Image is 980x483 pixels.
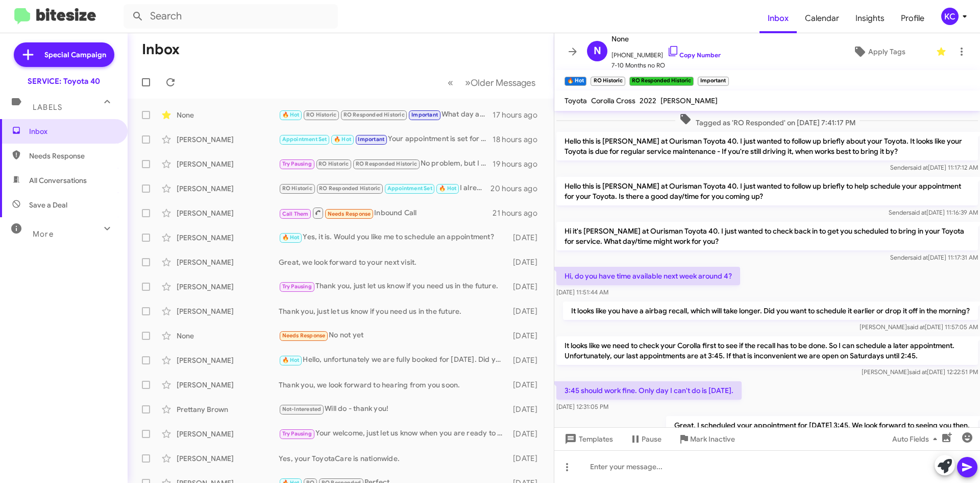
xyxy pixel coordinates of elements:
[562,430,613,448] span: Templates
[177,355,279,365] div: [PERSON_NAME]
[508,404,546,415] div: [DATE]
[893,4,933,33] a: Profile
[666,416,978,434] p: Great, I scheduled your appointment for [DATE] 3:45. We look forward to seeing you then.
[862,368,978,376] span: [PERSON_NAME] [DATE] 12:22:51 PM
[14,42,114,67] a: Special Campaign
[344,111,405,118] span: RO Responded Historic
[690,430,735,448] span: Mark Inactive
[640,96,656,105] span: 2022
[860,323,978,331] span: [PERSON_NAME] [DATE] 11:57:05 AM
[328,211,371,217] span: Needs Response
[279,133,493,145] div: Your appointment is set for [DATE] 1:00.
[442,72,459,93] button: Previous
[279,206,493,219] div: Inbound Call
[508,257,546,267] div: [DATE]
[177,159,279,169] div: [PERSON_NAME]
[279,232,508,243] div: Yes, it is. Would you like me to schedule an appointment?
[282,234,300,241] span: 🔥 Hot
[411,111,438,118] span: Important
[33,229,54,239] span: More
[508,355,546,365] div: [DATE]
[884,430,949,448] button: Auto Fields
[675,113,860,128] span: Tagged as 'RO Responded' on [DATE] 7:41:17 PM
[279,330,508,341] div: No not yet
[890,164,978,171] span: Sender [DATE] 11:17:12 AM
[667,51,721,59] a: Copy Number
[279,109,493,121] div: What day and time would you like to come in?
[909,209,926,216] span: said at
[177,257,279,267] div: [PERSON_NAME]
[334,136,351,143] span: 🔥 Hot
[279,257,508,267] div: Great, we look forward to your next visit.
[556,336,978,365] p: It looks like we need to check your Corolla first to see if the recall has to be done. So I can s...
[591,96,635,105] span: Corolla Cross
[442,72,542,93] nav: Page navigation example
[554,430,621,448] button: Templates
[279,403,508,415] div: Will do - thank you!
[508,331,546,341] div: [DATE]
[892,430,941,448] span: Auto Fields
[493,208,546,218] div: 21 hours ago
[759,4,797,33] a: Inbox
[491,183,546,194] div: 20 hours ago
[611,45,721,60] span: [PHONE_NUMBER]
[556,403,608,410] span: [DATE] 12:31:05 PM
[556,267,740,285] p: Hi, do you have time available next week around 4?
[826,42,931,61] button: Apply Tags
[907,323,925,331] span: said at
[493,159,546,169] div: 19 hours ago
[29,126,116,136] span: Inbox
[282,332,326,339] span: Needs Response
[282,185,312,192] span: RO Historic
[910,254,928,261] span: said at
[847,4,893,33] a: Insights
[508,380,546,390] div: [DATE]
[508,282,546,292] div: [DATE]
[177,282,279,292] div: [PERSON_NAME]
[177,429,279,439] div: [PERSON_NAME]
[279,281,508,292] div: Thank you, just let us know if you need us in the future.
[282,160,312,167] span: Try Pausing
[177,134,279,145] div: [PERSON_NAME]
[611,60,721,71] span: 7-10 Months no RO
[177,331,279,341] div: None
[698,77,728,86] small: Important
[565,96,587,105] span: Toyota
[282,283,312,290] span: Try Pausing
[28,76,100,86] div: SERVICE: Toyota 40
[279,306,508,316] div: Thank you, just let us know if you need us in the future.
[282,406,322,412] span: Not-Interested
[556,381,742,400] p: 3:45 should work fine. Only day I can't do is [DATE].
[44,50,106,60] span: Special Campaign
[493,110,546,120] div: 17 hours ago
[556,288,608,296] span: [DATE] 11:51:44 AM
[282,430,312,437] span: Try Pausing
[29,175,87,186] span: All Conversations
[279,380,508,390] div: Thank you, we look forward to hearing from you soon.
[508,233,546,243] div: [DATE]
[282,111,300,118] span: 🔥 Hot
[556,177,978,205] p: Hello this is [PERSON_NAME] at Ourisman Toyota 40. I just wanted to follow up briefly to help sch...
[279,428,508,440] div: Your welcome, just let us know when you are ready to come in.
[797,4,847,33] a: Calendar
[471,77,535,88] span: Older Messages
[177,208,279,218] div: [PERSON_NAME]
[670,430,743,448] button: Mark Inactive
[306,111,336,118] span: RO Historic
[941,8,959,25] div: KC
[279,158,493,170] div: No problem, but I can offer you our Fall Special for the 2017 Camry, since we haven't seen it for...
[29,151,116,161] span: Needs Response
[358,136,384,143] span: Important
[279,182,491,194] div: I already scheduled service for [DATE]
[177,183,279,194] div: [PERSON_NAME]
[387,185,432,192] span: Appointment Set
[465,76,471,89] span: »
[933,8,969,25] button: KC
[493,134,546,145] div: 18 hours ago
[611,33,721,45] span: None
[282,136,327,143] span: Appointment Set
[508,306,546,316] div: [DATE]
